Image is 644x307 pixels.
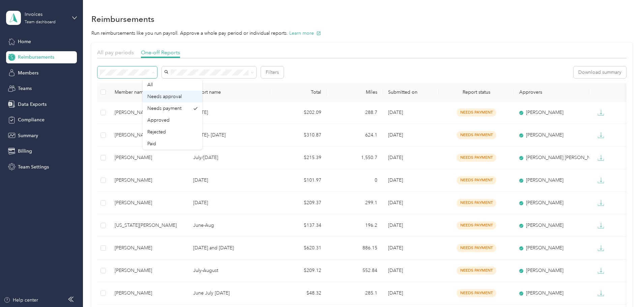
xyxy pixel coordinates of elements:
div: [US_STATE][PERSON_NAME] [115,222,182,229]
td: 196.2 [327,214,383,237]
div: [PERSON_NAME] [519,244,583,252]
span: Team Settings [18,163,49,171]
th: Report name [188,83,270,101]
span: One-off Reports [141,49,180,56]
span: needs payment [457,221,496,229]
td: $215.39 [270,147,327,169]
td: $310.87 [270,124,327,147]
div: Total [276,89,321,95]
div: [PERSON_NAME] [115,177,182,184]
td: $48.32 [270,282,327,305]
td: 552.84 [327,259,383,282]
div: [PERSON_NAME] [115,289,182,297]
span: Billing [18,148,32,155]
th: Member name [109,83,188,101]
span: needs payment [457,244,496,252]
th: Approvers [514,83,589,101]
span: Teams [18,85,32,92]
button: Help center [4,297,38,304]
div: [PERSON_NAME] [115,154,182,161]
p: [DATE] [193,199,265,207]
td: $209.37 [270,192,327,214]
span: Paid [147,141,156,147]
span: Approved [147,117,170,123]
p: [DATE] [193,109,265,116]
td: $620.31 [270,237,327,259]
div: [PERSON_NAME] [519,199,583,207]
p: [DATE] [193,177,265,184]
p: July/[DATE] [193,154,265,161]
span: Data Exports [18,101,47,108]
span: [DATE] [388,290,403,296]
td: 0 [327,169,383,192]
span: needs payment [457,176,496,184]
span: Summary [18,132,38,139]
th: Submitted on [383,83,439,101]
button: Filters [261,66,284,78]
div: Member name [115,89,182,95]
span: needs payment [457,199,496,207]
td: 624.1 [327,124,383,147]
span: All [147,82,153,88]
span: Needs payment [147,105,181,111]
td: 288.7 [327,101,383,124]
span: Home [18,38,31,45]
span: needs payment [457,289,496,297]
td: $101.97 [270,169,327,192]
td: $202.09 [270,101,327,124]
p: [DATE]- [DATE] [193,131,265,139]
td: 299.1 [327,192,383,214]
div: [PERSON_NAME] [115,131,182,139]
span: Reimbursements [18,54,54,61]
span: needs payment [457,131,496,139]
p: June-Aug [193,222,265,229]
span: [DATE] [388,177,403,183]
div: [PERSON_NAME] [115,244,182,252]
td: 886.15 [327,237,383,259]
div: [PERSON_NAME] [115,109,182,116]
td: 285.1 [327,282,383,305]
span: needs payment [457,109,496,116]
span: [DATE] [388,200,403,206]
span: Members [18,69,38,76]
div: [PERSON_NAME] [519,267,583,274]
span: [DATE] [388,155,403,160]
div: [PERSON_NAME] [519,131,583,139]
span: [DATE] [388,222,403,228]
span: All pay periods [97,49,134,56]
p: [DATE] and [DATE] [193,244,265,252]
span: Rejected [147,129,166,135]
div: [PERSON_NAME] [115,267,182,274]
div: Invoices [25,11,67,18]
span: Needs approval [147,94,182,99]
div: [PERSON_NAME] [519,222,583,229]
span: [DATE] [388,132,403,138]
div: Team dashboard [25,20,56,24]
div: [PERSON_NAME] [115,199,182,207]
span: needs payment [457,267,496,274]
p: July-August [193,267,265,274]
h1: Reimbursements [91,16,154,23]
td: 1,550.7 [327,147,383,169]
span: Report status [444,89,508,95]
td: $137.34 [270,214,327,237]
span: Compliance [18,116,45,123]
span: [DATE] [388,268,403,273]
td: $209.12 [270,259,327,282]
button: Learn more [289,30,321,37]
div: [PERSON_NAME] [519,109,583,116]
button: Download summary [574,66,626,78]
div: [PERSON_NAME] [PERSON_NAME] [519,154,583,161]
span: [DATE] [388,110,403,115]
span: [DATE] [388,245,403,251]
iframe: Everlance-gr Chat Button Frame [606,269,644,307]
p: Run reimbursements like you run payroll. Approve a whole pay period or individual reports. [91,30,633,37]
div: Miles [332,89,378,95]
div: [PERSON_NAME] [519,177,583,184]
span: needs payment [457,154,496,161]
p: June July [DATE] [193,289,265,297]
div: [PERSON_NAME] [519,289,583,297]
